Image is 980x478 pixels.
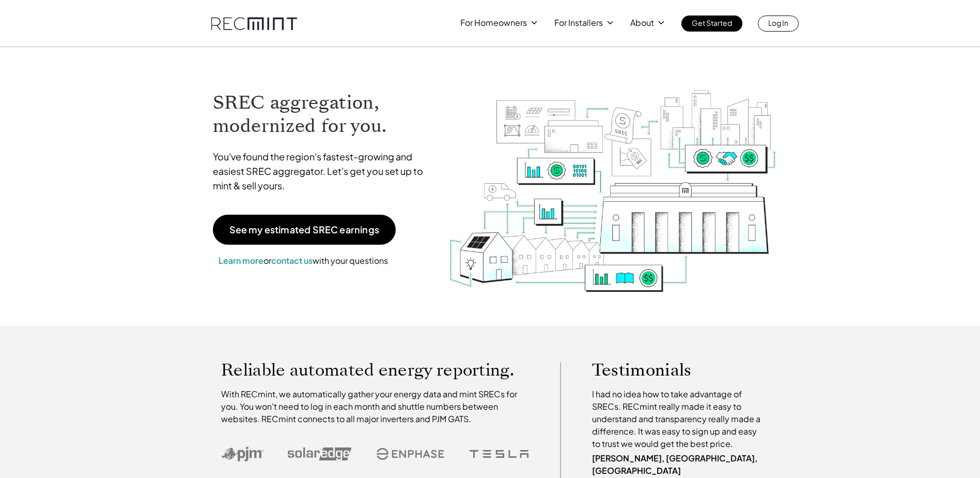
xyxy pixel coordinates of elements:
[213,91,433,138] h1: SREC aggregation, modernized for you.
[221,388,529,425] p: With RECmint, we automatically gather your energy data and mint SRECs for you. You won't need to ...
[448,63,777,295] img: RECmint value cycle
[221,362,529,378] p: Reliable automated energy reporting.
[213,215,396,245] a: See my estimated SREC earnings
[692,16,732,30] p: Get Started
[271,255,313,266] a: contact us
[592,362,746,378] p: Testimonials
[213,254,394,267] p: or with your questions
[554,16,603,30] p: For Installers
[630,16,654,30] p: About
[592,452,766,477] p: [PERSON_NAME], [GEOGRAPHIC_DATA], [GEOGRAPHIC_DATA]
[592,388,766,450] p: I had no idea how to take advantage of SRECs. RECmint really made it easy to understand and trans...
[758,16,799,32] a: Log In
[681,16,742,32] a: Get Started
[213,150,433,193] p: You've found the region's fastest-growing and easiest SREC aggregator. Let's get you set up to mi...
[460,16,527,30] p: For Homeowners
[229,225,379,234] p: See my estimated SREC earnings
[219,255,263,266] a: Learn more
[768,16,788,30] p: Log In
